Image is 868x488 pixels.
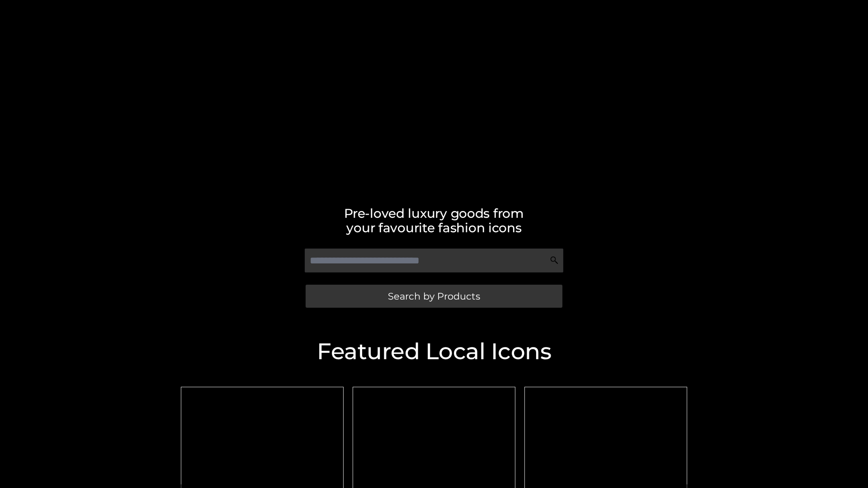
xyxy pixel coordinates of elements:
[176,206,692,235] h2: Pre-loved luxury goods from your favourite fashion icons
[306,285,562,308] a: Search by Products
[550,256,559,265] img: Search Icon
[388,291,480,301] span: Search by Products
[176,340,692,363] h2: Featured Local Icons​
